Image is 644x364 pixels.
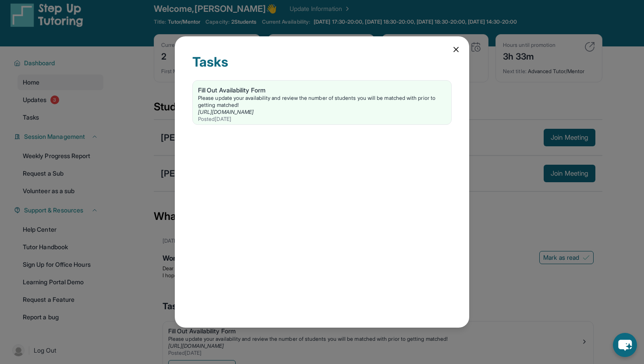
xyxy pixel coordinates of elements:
[198,116,446,123] div: Posted [DATE]
[198,95,446,109] div: Please update your availability and review the number of students you will be matched with prior ...
[192,54,452,80] div: Tasks
[198,109,254,115] a: [URL][DOMAIN_NAME]
[198,86,446,95] div: Fill Out Availability Form
[613,333,637,357] button: chat-button
[193,81,451,124] a: Fill Out Availability FormPlease update your availability and review the number of students you w...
